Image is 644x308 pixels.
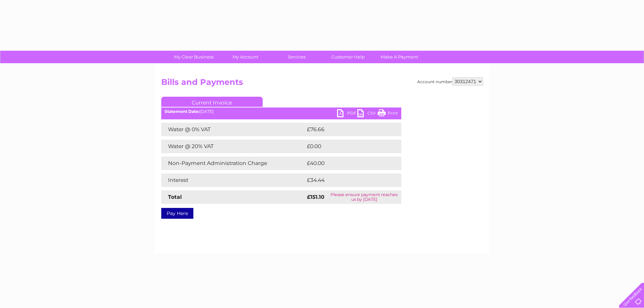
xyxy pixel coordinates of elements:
td: Water @ 20% VAT [161,140,305,153]
h2: Bills and Payments [161,77,483,90]
a: Print [378,109,398,119]
b: Statement Date: [165,109,199,114]
td: Interest [161,173,305,187]
a: Current Invoice [161,97,263,107]
a: CSV [357,109,378,119]
td: Non-Payment Administration Charge [161,157,305,170]
td: £76.66 [305,123,388,136]
td: £34.44 [305,173,388,187]
td: Please ensure payment reaches us by [DATE] [327,190,401,204]
td: £0.00 [305,140,386,153]
a: My Clear Business [166,51,222,63]
a: Customer Help [320,51,376,63]
strong: £151.10 [307,194,325,200]
a: Services [269,51,325,63]
div: [DATE] [161,109,401,114]
td: Water @ 0% VAT [161,123,305,136]
a: My Account [217,51,273,63]
td: £40.00 [305,157,388,170]
a: PDF [337,109,357,119]
a: Pay Here [161,208,193,219]
div: Account number [417,77,483,86]
a: Make A Payment [372,51,427,63]
strong: Total [168,194,182,200]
